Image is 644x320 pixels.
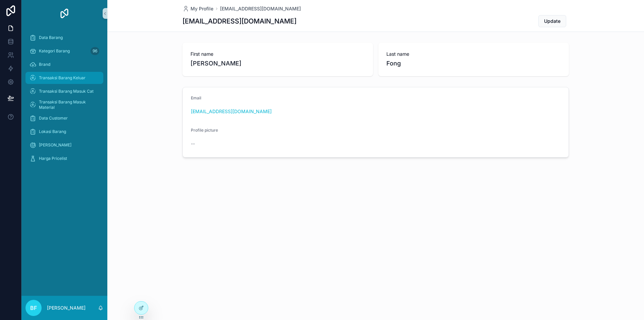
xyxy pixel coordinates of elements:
span: [PERSON_NAME] [191,59,365,68]
div: 96 [91,47,99,55]
span: -- [191,140,195,147]
a: Transaksi Barang Keluar [25,72,103,84]
img: App logo [59,8,70,19]
a: Kategori Barang96 [25,45,103,57]
span: Data Barang [39,35,63,40]
a: [EMAIL_ADDRESS][DOMAIN_NAME] [191,108,272,115]
div: scrollable content [21,27,107,173]
span: Fong [386,59,561,68]
span: My Profile [191,5,213,12]
a: My Profile [182,5,213,12]
h1: [EMAIL_ADDRESS][DOMAIN_NAME] [182,16,297,26]
a: [EMAIL_ADDRESS][DOMAIN_NAME] [220,5,301,12]
span: Lokasi Barang [39,129,66,134]
a: Transaksi Barang Masuk Material [25,99,103,111]
span: First name [191,51,365,57]
span: Kategori Barang [39,48,70,54]
span: Brand [39,62,50,67]
span: Data Customer [39,116,68,121]
span: Transaksi Barang Masuk Material [39,99,97,110]
a: Data Barang [25,32,103,44]
button: Update [538,15,566,27]
span: Last name [386,51,561,57]
a: Harga Pricelist [25,152,103,165]
a: Brand [25,58,103,71]
span: Profile picture [191,128,218,133]
a: Transaksi Barang Masuk Cat [25,85,103,97]
span: Transaksi Barang Keluar [39,75,86,81]
span: Harga Pricelist [39,156,67,161]
span: Transaksi Barang Masuk Cat [39,89,94,94]
span: Update [544,18,560,25]
span: [PERSON_NAME] [39,142,71,148]
p: [PERSON_NAME] [47,305,86,311]
a: Lokasi Barang [25,126,103,138]
a: [PERSON_NAME] [25,139,103,151]
span: BF [30,304,37,312]
a: Data Customer [25,112,103,124]
span: Email [191,95,201,100]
